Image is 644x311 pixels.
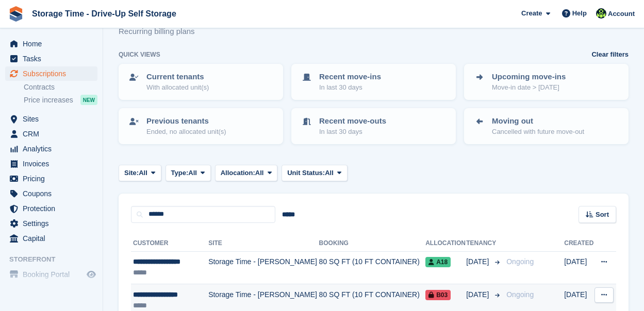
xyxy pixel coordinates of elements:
[255,168,264,178] span: All
[5,112,97,126] a: menu
[591,49,629,60] a: Clear filters
[492,115,584,127] p: Moving out
[124,168,139,178] span: Site:
[564,235,594,252] th: Created
[319,235,426,252] th: Booking
[24,94,97,106] a: Price increases NEW
[23,66,85,81] span: Subscriptions
[506,290,534,299] span: Ongoing
[146,82,209,93] p: With allocated unit(s)
[596,210,609,220] span: Sort
[292,109,455,143] a: Recent move-outs In last 30 days
[465,65,628,99] a: Upcoming move-ins Move-in date > [DATE]
[5,127,97,141] a: menu
[492,127,584,137] p: Cancelled with future move-out
[23,171,85,186] span: Pricing
[564,251,594,284] td: [DATE]
[119,50,160,59] h6: Quick views
[208,251,319,284] td: Storage Time - [PERSON_NAME]
[319,82,381,93] p: In last 30 days
[166,165,211,182] button: Type: All
[425,235,466,252] th: Allocation
[465,109,628,143] a: Moving out Cancelled with future move-out
[188,168,197,178] span: All
[146,71,209,83] p: Current tenants
[23,157,85,171] span: Invoices
[215,165,278,182] button: Allocation: All
[23,112,85,126] span: Sites
[28,5,180,22] a: Storage Time - Drive-Up Self Storage
[23,37,85,51] span: Home
[319,251,426,284] td: 80 SQ FT (10 FT CONTAINER)
[425,257,451,267] span: A18
[171,168,189,178] span: Type:
[119,165,161,182] button: Site: All
[208,235,319,252] th: Site
[5,201,97,216] a: menu
[139,168,147,178] span: All
[23,186,85,201] span: Coupons
[146,115,226,127] p: Previous tenants
[146,127,226,137] p: Ended, no allocated unit(s)
[24,95,73,105] span: Price increases
[5,37,97,51] a: menu
[120,65,282,99] a: Current tenants With allocated unit(s)
[23,216,85,231] span: Settings
[5,267,97,282] a: menu
[596,8,606,19] img: Laaibah Sarwar
[492,82,566,93] p: Move-in date > [DATE]
[5,66,97,81] a: menu
[492,71,566,83] p: Upcoming move-ins
[319,71,381,83] p: Recent move-ins
[24,82,97,92] a: Contracts
[608,9,635,19] span: Account
[572,8,587,19] span: Help
[85,268,97,281] a: Preview store
[466,235,502,252] th: Tenancy
[221,168,255,178] span: Allocation:
[80,95,97,105] div: NEW
[5,216,97,231] a: menu
[9,254,103,265] span: Storefront
[282,165,347,182] button: Unit Status: All
[23,51,85,66] span: Tasks
[319,115,386,127] p: Recent move-outs
[521,8,542,19] span: Create
[23,127,85,141] span: CRM
[23,142,85,156] span: Analytics
[5,231,97,246] a: menu
[319,127,386,137] p: In last 30 days
[292,65,455,99] a: Recent move-ins In last 30 days
[5,157,97,171] a: menu
[506,257,534,266] span: Ongoing
[5,186,97,201] a: menu
[287,168,325,178] span: Unit Status:
[23,231,85,246] span: Capital
[8,6,24,22] img: stora-icon-8386f47178a22dfd0bd8f6a31ec36ba5ce8667c1dd55bd0f319d3a0aa187defe.svg
[131,235,208,252] th: Customer
[5,142,97,156] a: menu
[325,168,334,178] span: All
[466,256,491,267] span: [DATE]
[23,201,85,216] span: Protection
[120,109,282,143] a: Previous tenants Ended, no allocated unit(s)
[466,289,491,300] span: [DATE]
[23,267,85,282] span: Booking Portal
[425,290,451,300] span: B03
[5,51,97,66] a: menu
[119,26,201,38] p: Recurring billing plans
[5,171,97,186] a: menu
